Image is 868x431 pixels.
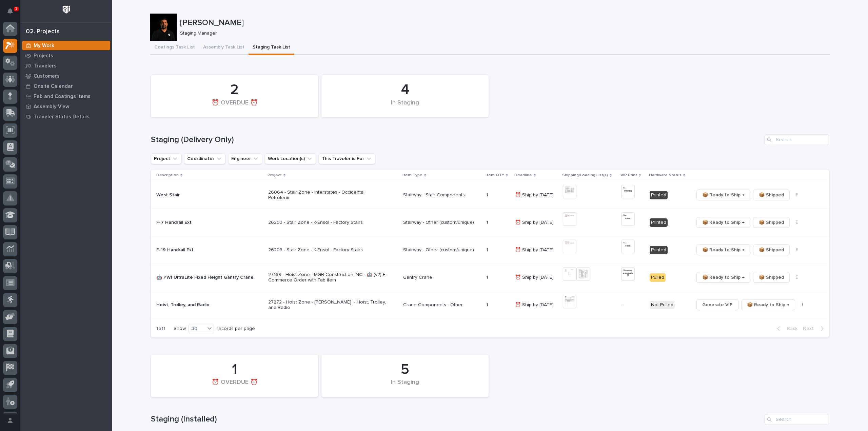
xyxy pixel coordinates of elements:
button: Coordinator [184,153,225,164]
p: Stairway - Stair Components [403,192,481,198]
p: 1 [486,191,489,198]
p: Item Type [402,172,422,179]
p: records per page [217,326,255,332]
p: Stairway - Other (custom/unique) [403,247,481,253]
p: 1 of 1 [151,320,171,337]
button: 📦 Ready to Ship → [741,299,795,310]
tr: Hoist, Trolley, and RadioHoist, Trolley, and Radio 27272 - Hoist Zone - [PERSON_NAME] - Hoist, Tr... [151,291,829,319]
p: ⏰ Ship by [DATE] [515,220,557,226]
span: 📦 Ready to Ship → [702,246,745,254]
button: Assembly Task List [199,41,249,55]
p: ⏰ Ship by [DATE] [515,302,557,308]
div: 30 [189,325,205,332]
span: 📦 Ready to Ship → [747,301,789,309]
tr: West StairWest Stair 26064 - Stair Zone - Interstates - Occidental PetroleumStairway - Stair Comp... [151,181,829,209]
button: Back [772,326,800,332]
p: Project [268,172,282,179]
p: Travelers [34,63,57,69]
input: Search [765,414,829,425]
p: Assembly View [34,104,69,110]
p: Deadline [514,172,532,179]
button: Project [151,153,181,164]
span: 📦 Shipped [759,218,784,227]
p: Traveler Status Details [34,114,90,120]
p: ⏰ Ship by [DATE] [515,247,557,253]
div: Printed [650,218,668,227]
span: Next [803,326,818,332]
p: F-7 Handrail Ext [156,218,193,226]
p: 1 [15,6,17,11]
div: Not Pulled [650,301,675,309]
tr: 🤖 PWI UltraLite Fixed Height Gantry Crane🤖 PWI UltraLite Fixed Height Gantry Crane 27169 - Hoist ... [151,264,829,291]
span: 📦 Shipped [759,191,784,199]
a: Onsite Calendar [20,81,112,91]
p: Onsite Calendar [34,83,73,90]
button: 📦 Ready to Ship → [696,244,750,255]
button: 📦 Shipped [753,190,790,200]
p: ⏰ Ship by [DATE] [515,192,557,198]
span: 📦 Shipped [759,246,784,254]
div: Notifications1 [8,8,17,19]
h1: Staging (Installed) [151,414,762,424]
p: Show [174,326,186,332]
p: Staging Manager [180,31,825,36]
button: Next [800,326,829,332]
a: Fab and Coatings Items [20,91,112,101]
span: Generate VIP [702,301,733,309]
p: My Work [34,43,54,49]
p: VIP Print [620,172,637,179]
p: ⏰ Ship by [DATE] [515,275,557,280]
p: Customers [34,73,60,79]
button: Work Location(s) [265,153,316,164]
div: Printed [650,246,668,254]
button: 📦 Ready to Ship → [696,217,750,228]
p: 1 [486,246,489,253]
p: Gantry Crane [403,275,481,280]
p: Hardware Status [649,172,682,179]
div: 5 [333,361,477,378]
button: 📦 Shipped [753,272,790,283]
button: Generate VIP [696,299,738,310]
span: 📦 Ready to Ship → [702,273,745,281]
div: Pulled [650,273,666,282]
p: Crane Components - Other [403,302,481,308]
p: 🤖 PWI UltraLite Fixed Height Gantry Crane [156,273,255,280]
span: 📦 Shipped [759,273,784,281]
button: Coatings Task List [150,41,199,55]
button: 📦 Shipped [753,244,790,255]
a: My Work [20,40,112,51]
a: Projects [20,51,112,61]
p: Projects [34,53,53,59]
p: 27272 - Hoist Zone - [PERSON_NAME] - Hoist, Trolley, and Radio [268,299,387,311]
button: Notifications [3,4,17,18]
img: Workspace Logo [60,3,73,16]
button: 📦 Ready to Ship → [696,272,750,283]
div: ⏰ OVERDUE ⏰ [162,379,307,393]
a: Traveler Status Details [20,112,112,122]
p: 1 [486,273,489,280]
p: 27169 - Hoist Zone - MGB Construction INC - 🤖 (v2) E-Commerce Order with Fab Item [268,272,387,283]
tr: F-19 Handrail ExtF-19 Handrail Ext 26203 - Stair Zone - K-Ensol - Factory StairsStairway - Other ... [151,236,829,264]
h1: Staging (Delivery Only) [151,135,762,145]
p: [PERSON_NAME] [180,18,827,28]
div: 1 [162,361,307,378]
button: 📦 Shipped [753,217,790,228]
p: 1 [486,301,489,308]
a: Customers [20,71,112,81]
div: In Staging [333,379,477,393]
div: Printed [650,191,668,199]
span: 📦 Ready to Ship → [702,218,745,227]
span: 📦 Ready to Ship → [702,191,745,199]
div: ⏰ OVERDUE ⏰ [162,99,307,114]
div: In Staging [333,99,477,114]
button: Staging Task List [249,41,294,55]
button: Engineer [228,153,262,164]
a: Travelers [20,61,112,71]
p: West Stair [156,191,181,198]
input: Search [765,134,829,145]
p: F-19 Handrail Ext [156,246,195,253]
p: 1 [486,218,489,226]
p: Stairway - Other (custom/unique) [403,220,481,226]
p: - [621,302,644,308]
